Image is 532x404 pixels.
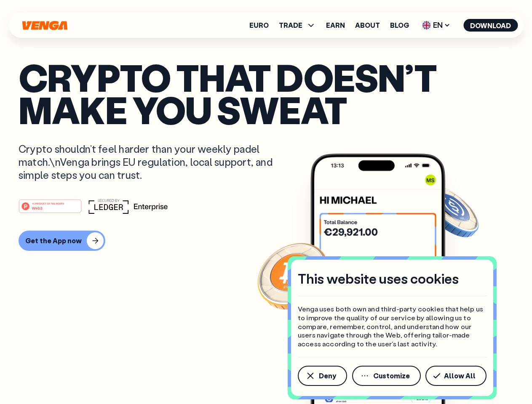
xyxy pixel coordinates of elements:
span: Customize [373,372,410,379]
tspan: #1 PRODUCT OF THE MONTH [32,202,64,205]
span: TRADE [279,20,316,30]
tspan: Web3 [32,205,43,210]
img: flag-uk [422,21,430,29]
p: Crypto that doesn’t make you sweat [19,61,513,125]
a: #1 PRODUCT OF THE MONTHWeb3 [19,204,82,215]
p: Venga uses both own and third-party cookies that help us to improve the quality of our service by... [298,305,487,348]
span: Deny [319,372,336,379]
div: Get the App now [25,237,82,245]
span: Allow All [444,372,476,379]
span: EN [419,19,453,32]
svg: Home [21,21,68,30]
a: Get the App now [19,231,513,251]
button: Customize [352,366,421,386]
a: Blog [390,22,409,29]
button: Download [463,19,518,32]
h4: This website uses cookies [298,270,459,287]
button: Allow All [425,366,487,386]
button: Get the App now [19,231,105,251]
a: About [355,22,380,29]
a: Euro [249,22,269,29]
p: Crypto shouldn’t feel harder than your weekly padel match.\nVenga brings EU regulation, local sup... [19,142,285,182]
span: TRADE [279,22,302,29]
a: Earn [326,22,345,29]
button: Deny [298,366,347,386]
img: USDC coin [420,181,481,242]
img: Bitcoin [256,238,331,314]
